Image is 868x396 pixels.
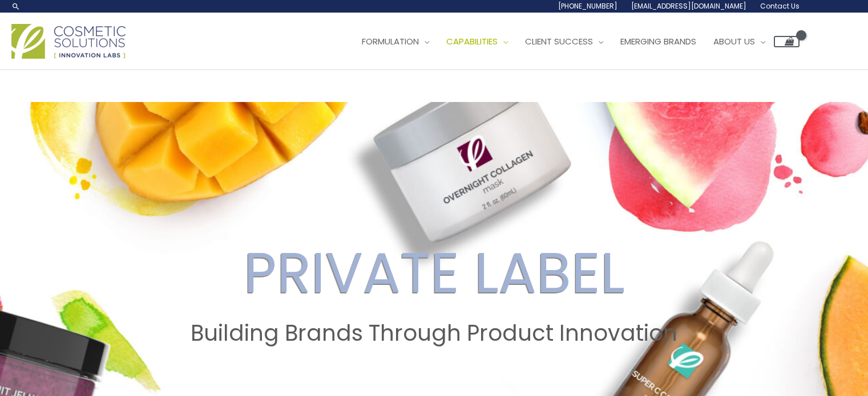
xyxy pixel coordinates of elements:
[446,35,498,47] span: Capabilities
[11,24,126,59] img: Cosmetic Solutions Logo
[774,36,800,47] a: View Shopping Cart, empty
[345,25,800,59] nav: Site Navigation
[713,35,755,47] span: About Us
[620,35,696,47] span: Emerging Brands
[362,35,419,47] span: Formulation
[11,2,21,11] a: Search icon link
[438,25,516,59] a: Capabilities
[11,320,857,346] h2: Building Brands Through Product Innovation
[353,25,438,59] a: Formulation
[760,1,800,11] span: Contact Us
[525,35,593,47] span: Client Success
[705,25,774,59] a: About Us
[516,25,612,59] a: Client Success
[631,1,746,11] span: [EMAIL_ADDRESS][DOMAIN_NAME]
[558,1,617,11] span: [PHONE_NUMBER]
[11,239,857,307] h2: PRIVATE LABEL
[612,25,705,59] a: Emerging Brands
